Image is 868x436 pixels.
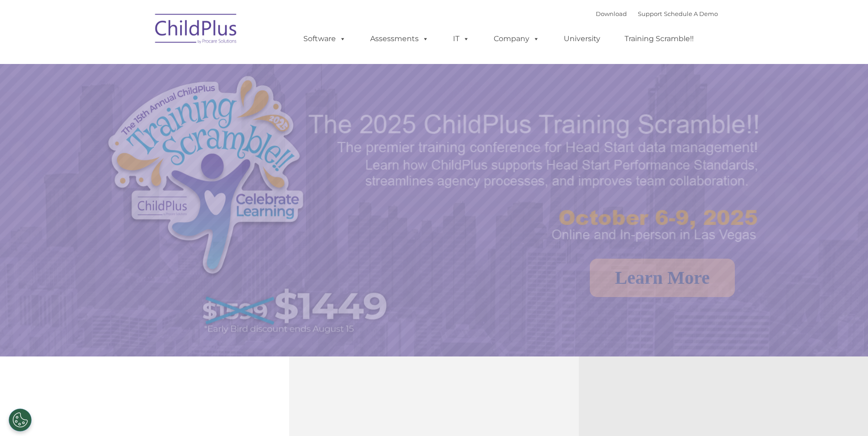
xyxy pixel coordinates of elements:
[444,30,479,48] a: IT
[596,10,627,17] a: Download
[590,259,735,297] a: Learn More
[638,10,662,17] a: Support
[294,30,355,48] a: Software
[664,10,718,17] a: Schedule A Demo
[9,409,32,431] button: Cookies Settings
[615,30,703,48] a: Training Scramble!!
[361,30,438,48] a: Assessments
[151,7,242,53] img: ChildPlus by Procare Solutions
[555,30,609,48] a: University
[596,10,718,17] font: |
[485,30,549,48] a: Company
